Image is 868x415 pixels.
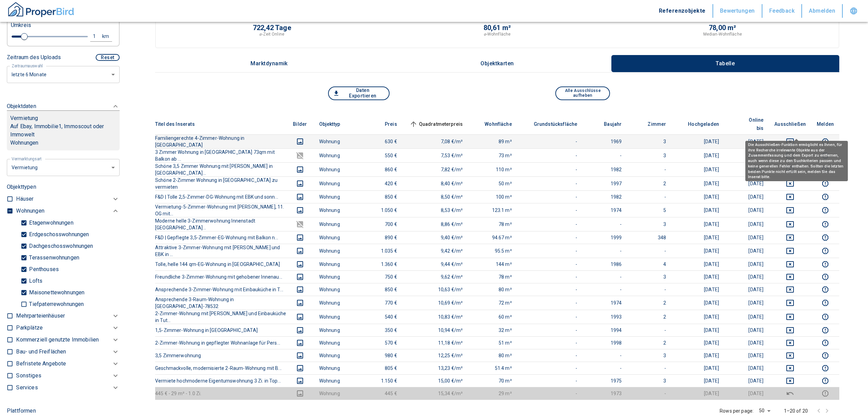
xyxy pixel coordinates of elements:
[627,134,672,148] td: 3
[468,270,517,283] td: 78 m²
[774,247,806,255] button: deselect this listing
[314,176,358,190] td: Wohnung
[403,162,469,176] td: 7,82 €/m²
[724,336,769,349] td: [DATE]
[730,116,763,132] span: Online bis
[627,296,672,310] td: 2
[811,114,839,135] th: Melden
[90,31,112,42] button: 1km
[27,220,73,226] p: Etagenwohnungen
[155,310,286,324] th: 2-Zimmer-Wohnung mit [PERSON_NAME] und Einbauküche in Tut...
[583,270,627,283] td: -
[517,162,583,176] td: -
[292,377,308,385] button: images
[314,190,358,203] td: Wohnung
[517,270,583,283] td: -
[817,206,834,214] button: report this listing
[292,151,308,160] button: images
[155,244,286,258] th: Attraktive 3-Zimmer-Wohnung mit [PERSON_NAME] und EBK in ...
[517,148,583,162] td: -
[517,324,583,336] td: -
[583,336,627,349] td: 1998
[292,247,308,255] button: images
[7,65,120,83] div: letzte 6 Monate
[27,290,84,295] p: Maisonettewohnungen
[517,296,583,310] td: -
[627,217,672,231] td: 3
[358,336,403,349] td: 570 €
[319,120,351,128] span: Objekttyp
[817,260,834,268] button: report this listing
[358,134,403,148] td: 630 €
[403,231,469,244] td: 9,40 €/m²
[672,148,724,162] td: [DATE]
[155,162,286,176] th: Schöne 3,5 Zimmer Wohnung mit [PERSON_NAME] in [GEOGRAPHIC_DATA]...
[724,217,769,231] td: [DATE]
[817,313,834,321] button: report this listing
[774,299,806,307] button: deselect this listing
[314,203,358,217] td: Wohnung
[724,203,769,217] td: [DATE]
[817,389,834,398] button: report this listing
[155,176,286,190] th: Schöne 2-Zimmer Wohnung in [GEOGRAPHIC_DATA] zu vermieten
[155,217,286,231] th: Moderne helle 3-Zimmerwohnung Innenstadt [GEOGRAPHIC_DATA]...
[292,313,308,321] button: images
[16,322,120,334] div: Parkplätze
[583,148,627,162] td: -
[517,203,583,217] td: -
[677,120,719,128] span: Hochgeladen
[724,134,769,148] td: [DATE]
[358,148,403,162] td: 550 €
[11,21,31,29] p: Umkreis
[7,95,120,157] div: ObjektdatenVermietungAuf Ebay, Immobilie1, Immoscout oder ImmoweltWohnungen
[637,120,666,128] span: Zimmer
[468,310,517,324] td: 60 m²
[292,273,308,281] button: images
[358,162,403,176] td: 860 €
[403,296,469,310] td: 10,69 €/m²
[292,193,308,201] button: images
[155,203,286,217] th: Vermietung-5-Zimmer-Wohnung mit [PERSON_NAME], 11. OG mit...
[627,324,672,336] td: -
[16,346,120,358] div: Bau- und Freiflächen
[468,134,517,148] td: 89 m²
[314,349,358,362] td: Wohnung
[403,324,469,336] td: 10,94 €/m²
[92,32,104,41] div: 1
[627,162,672,176] td: -
[403,217,469,231] td: 8,86 €/m²
[627,270,672,283] td: 3
[155,231,286,244] th: F&D | Gepflegte 3,5-Zimmer-EG-Wohnung mit Balkon n...
[724,148,769,162] td: [DATE]
[523,120,578,128] span: Grundstücksfläche
[7,183,120,191] p: Objekttypen
[314,148,358,162] td: Wohnung
[403,190,469,203] td: 8,50 €/m²
[27,302,84,307] p: Tiefpaterrewohnungen
[292,285,308,294] button: images
[468,258,517,270] td: 144 m²
[480,61,514,67] p: Objektkarten
[7,1,75,21] button: ProperBird Logo and Home Button
[627,190,672,203] td: -
[517,349,583,362] td: -
[468,162,517,176] td: 110 m²
[292,339,308,347] button: images
[292,326,308,334] button: images
[292,233,308,242] button: images
[802,4,843,18] button: Abmelden
[155,134,286,148] th: Familiengerechte 4-Zimmer-Wohnung in [GEOGRAPHIC_DATA]
[403,258,469,270] td: 9,44 €/m²
[155,349,286,362] th: 3,5 Zimmerwohnung
[517,336,583,349] td: -
[724,349,769,362] td: [DATE]
[817,326,834,334] button: report this listing
[627,336,672,349] td: 2
[358,283,403,296] td: 850 €
[724,310,769,324] td: [DATE]
[292,364,308,372] button: images
[672,231,724,244] td: [DATE]
[155,296,286,310] th: Ansprechende 3-Raum-Wohnung in [GEOGRAPHIC_DATA]-78532
[292,206,308,214] button: images
[583,324,627,336] td: 1994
